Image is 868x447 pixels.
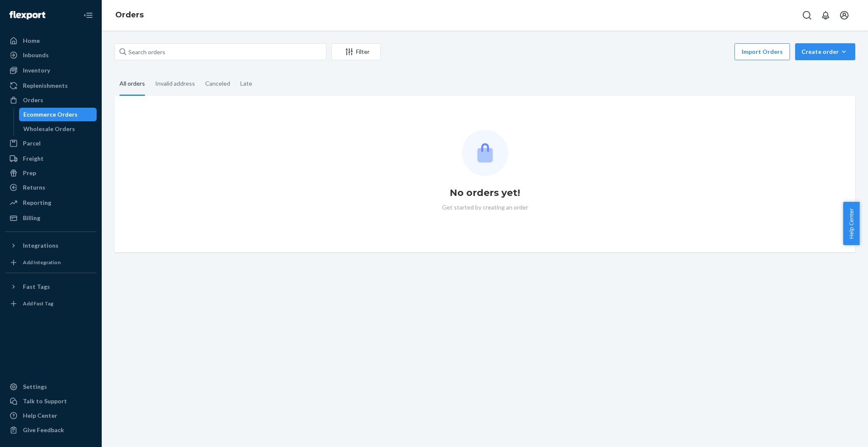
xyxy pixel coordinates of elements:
[23,51,49,59] div: Inbounds
[23,169,36,177] div: Prep
[23,125,75,133] div: Wholesale Orders
[801,47,849,56] div: Create order
[5,93,97,107] a: Orders
[205,73,230,95] div: Canceled
[120,73,145,96] div: All orders
[23,426,64,434] div: Give Feedback
[23,214,40,222] div: Billing
[5,64,97,77] a: Inventory
[9,11,45,20] img: Flexport logo
[442,203,528,212] p: Get started by creating an order
[5,409,97,422] a: Help Center
[798,7,815,24] button: Open Search Box
[5,280,97,293] button: Fast Tags
[332,47,380,56] div: Filter
[23,411,57,420] div: Help Center
[80,7,97,24] button: Close Navigation
[5,239,97,252] button: Integrations
[5,152,97,165] a: Freight
[5,34,97,47] a: Home
[817,7,834,24] button: Open notifications
[23,66,50,75] div: Inventory
[115,10,144,20] a: Orders
[331,43,381,60] button: Filter
[23,154,44,163] div: Freight
[23,110,78,119] div: Ecommerce Orders
[240,73,252,95] div: Late
[836,7,853,24] button: Open account menu
[23,300,53,307] div: Add Fast Tag
[23,96,43,104] div: Orders
[5,166,97,180] a: Prep
[23,383,47,391] div: Settings
[23,36,40,45] div: Home
[23,183,45,192] div: Returns
[5,48,97,62] a: Inbounds
[843,202,860,245] button: Help Center
[155,73,195,95] div: Invalid address
[5,297,97,310] a: Add Fast Tag
[795,43,855,60] button: Create order
[108,3,150,28] ol: breadcrumbs
[5,394,97,408] button: Talk to Support
[23,282,50,291] div: Fast Tags
[5,181,97,194] a: Returns
[734,43,790,60] button: Import Orders
[23,259,61,266] div: Add Integration
[5,256,97,269] a: Add Integration
[5,211,97,225] a: Billing
[114,43,326,60] input: Search orders
[23,241,58,250] div: Integrations
[19,108,97,121] a: Ecommerce Orders
[5,79,97,92] a: Replenishments
[19,122,97,136] a: Wholesale Orders
[23,198,51,207] div: Reporting
[23,139,41,148] div: Parcel
[5,423,97,437] button: Give Feedback
[5,196,97,210] a: Reporting
[23,81,68,90] div: Replenishments
[5,137,97,150] a: Parcel
[450,186,520,200] h1: No orders yet!
[462,130,508,176] img: Empty list
[23,397,67,405] div: Talk to Support
[5,380,97,394] a: Settings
